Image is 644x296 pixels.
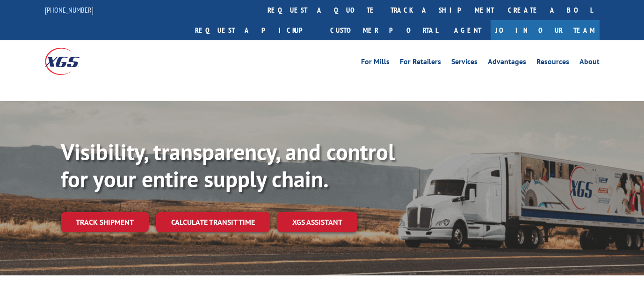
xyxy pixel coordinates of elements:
[491,20,600,40] a: Join Our Team
[579,58,600,68] a: About
[61,212,149,232] a: Track shipment
[61,137,395,193] b: Visibility, transparency, and control for your entire supply chain.
[400,58,441,68] a: For Retailers
[277,212,357,232] a: XGS ASSISTANT
[451,58,478,68] a: Services
[156,212,270,232] a: Calculate transit time
[536,58,569,68] a: Resources
[188,20,323,40] a: Request a pickup
[323,20,445,40] a: Customer Portal
[361,58,390,68] a: For Mills
[488,58,526,68] a: Advantages
[45,5,94,15] a: [PHONE_NUMBER]
[445,20,491,40] a: Agent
